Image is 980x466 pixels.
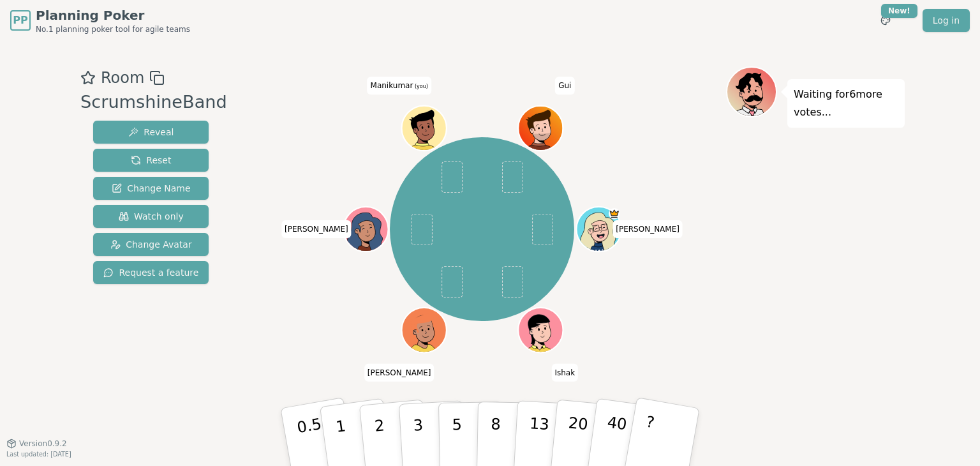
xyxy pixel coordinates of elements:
[794,86,898,121] p: Waiting for 6 more votes...
[128,126,174,139] span: Reveal
[923,9,970,32] a: Log in
[19,439,67,449] span: Version 0.9.2
[93,121,209,144] button: Reveal
[403,107,445,149] button: Click to change your avatar
[36,24,190,34] span: No.1 planning poker tool for agile teams
[93,177,209,200] button: Change Name
[6,451,71,458] span: Last updated: [DATE]
[80,66,96,89] button: Add as favourite
[367,77,431,94] span: Click to change your name
[612,220,683,238] span: Click to change your name
[881,4,917,18] div: New!
[101,66,144,89] span: Room
[131,154,171,167] span: Reset
[80,89,227,116] div: ScrumshineBand
[413,84,428,89] span: (you)
[10,6,190,34] a: PPPlanning PokerNo.1 planning poker tool for agile teams
[112,182,190,195] span: Change Name
[93,205,209,228] button: Watch only
[6,439,67,449] button: Version0.9.2
[93,149,209,172] button: Reset
[110,238,192,251] span: Change Avatar
[119,210,184,223] span: Watch only
[281,220,352,238] span: Click to change your name
[93,233,209,256] button: Change Avatar
[36,6,190,24] span: Planning Poker
[874,9,897,32] button: New!
[13,13,27,28] span: PP
[609,208,620,220] span: Susset SM is the host
[555,77,574,94] span: Click to change your name
[103,266,198,279] span: Request a feature
[93,261,209,284] button: Request a feature
[551,364,578,382] span: Click to change your name
[364,364,434,382] span: Click to change your name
